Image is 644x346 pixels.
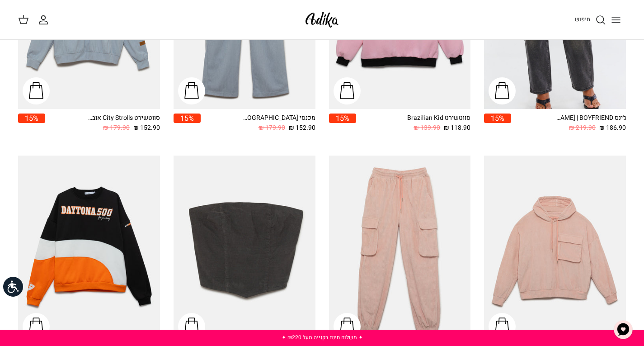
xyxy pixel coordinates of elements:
span: 152.90 ₪ [133,123,160,133]
a: החשבון שלי [38,14,52,25]
img: Adika IL [303,9,341,30]
span: 219.90 ₪ [569,123,596,133]
span: 15% [484,114,511,123]
span: 15% [329,114,356,123]
button: Toggle menu [606,10,626,30]
a: מכנסי [GEOGRAPHIC_DATA] 152.90 ₪ 179.90 ₪ [201,114,315,133]
span: 186.90 ₪ [599,123,626,133]
a: טופ סטרפלס Nostalgic Feels קורדרוי [174,156,315,345]
span: 179.90 ₪ [103,123,130,133]
div: ג׳ינס All Or Nothing [PERSON_NAME] | BOYFRIEND [554,114,626,123]
span: 118.90 ₪ [444,123,470,133]
span: 15% [174,114,201,123]
span: חיפוש [575,15,590,24]
div: מכנסי [GEOGRAPHIC_DATA] [243,114,315,123]
span: 152.90 ₪ [289,123,315,133]
a: סווטשירט City Strolls אוברסייז 152.90 ₪ 179.90 ₪ [45,114,160,133]
div: סווטשירט City Strolls אוברסייז [88,114,160,123]
a: 15% [18,114,45,133]
a: 15% [484,114,511,133]
a: סווטשירט Winning Race אוברסייז [18,156,160,345]
span: 139.90 ₪ [414,123,440,133]
a: ג׳ינס All Or Nothing [PERSON_NAME] | BOYFRIEND 186.90 ₪ 219.90 ₪ [511,114,626,133]
a: ✦ משלוח חינם בקנייה מעל ₪220 ✦ [282,333,363,341]
span: 179.90 ₪ [259,123,285,133]
span: 15% [18,114,45,123]
a: סווטשירט Brazilian Kid 118.90 ₪ 139.90 ₪ [356,114,471,133]
a: סווטשירט Walking On Marshmallow [484,156,626,345]
button: צ'אט [610,316,637,343]
a: 15% [174,114,201,133]
div: סווטשירט Brazilian Kid [398,114,470,123]
a: 15% [329,114,356,133]
a: חיפוש [575,14,606,25]
a: מכנסי טרנינג Walking On Marshmallow [329,156,471,345]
